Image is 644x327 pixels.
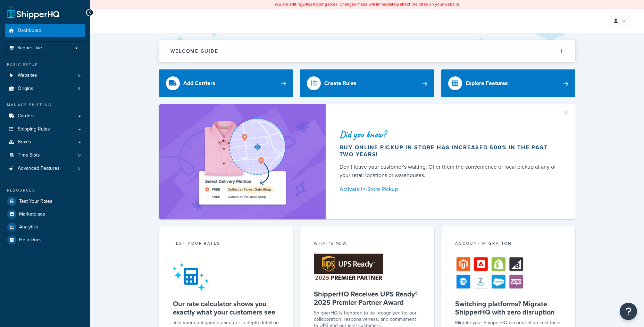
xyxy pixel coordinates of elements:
span: Boxes [18,139,31,145]
li: Time Slots [5,149,85,162]
div: Don't leave your customer's waiting. Offer them the convenience of local pickup at any of your re... [340,163,559,179]
span: Marketplace [19,211,45,217]
span: Carriers [18,113,35,119]
div: Create Rules [324,78,357,88]
li: Origins [5,82,85,95]
span: Test Your Rates [19,199,52,204]
a: Test Your Rates [5,195,85,208]
button: Open Resource Center [620,303,637,320]
span: 8 [78,86,81,92]
div: What's New [314,240,420,248]
span: Analytics [19,224,38,230]
a: Advanced Features5 [5,162,85,175]
span: 0 [78,152,81,158]
span: Advanced Features [18,166,60,171]
h2: Welcome Guide [170,49,218,54]
h5: Our rate calculator shows you exactly what your customers see [173,300,279,316]
a: Explore Features [441,69,576,97]
span: 5 [78,166,81,171]
button: Welcome Guide [159,40,575,62]
a: Websites6 [5,69,85,82]
a: Activate In-Store Pickup [340,184,559,194]
div: Buy online pickup in store has increased 500% in the past two years! [340,144,559,158]
img: ad-shirt-map-b0359fc47e01cab431d101c4b569394f6a03f54285957d908178d52f29eb9668.png [179,115,305,209]
span: Websites [18,73,37,78]
div: Add Carriers [183,78,215,88]
a: Shipping Rules [5,123,85,136]
b: LIVE [302,1,311,7]
a: Carriers [5,110,85,123]
a: Origins8 [5,82,85,95]
li: Websites [5,69,85,82]
span: Origins [18,86,33,92]
a: Add Carriers [159,69,293,97]
div: Account Migration [455,240,562,248]
span: Scope: Live [17,45,42,51]
a: Time Slots0 [5,149,85,162]
div: Basic Setup [5,62,85,68]
div: Test your rates [173,240,279,248]
a: Analytics [5,221,85,233]
div: Did you know? [340,129,559,139]
a: Create Rules [300,69,434,97]
li: Advanced Features [5,162,85,175]
div: Manage Shipping [5,102,85,108]
span: 6 [78,73,81,78]
span: Dashboard [18,28,41,34]
a: Dashboard [5,24,85,37]
span: Time Slots [18,152,40,158]
div: Resources [5,187,85,193]
a: Boxes [5,136,85,149]
a: Help Docs [5,234,85,246]
h5: ShipperHQ Receives UPS Ready® 2025 Premier Partner Award [314,290,420,307]
h5: Switching platforms? Migrate ShipperHQ with zero disruption [455,300,562,316]
span: Help Docs [19,237,42,243]
span: Shipping Rules [18,126,50,132]
a: Marketplace [5,208,85,220]
div: Explore Features [466,78,508,88]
